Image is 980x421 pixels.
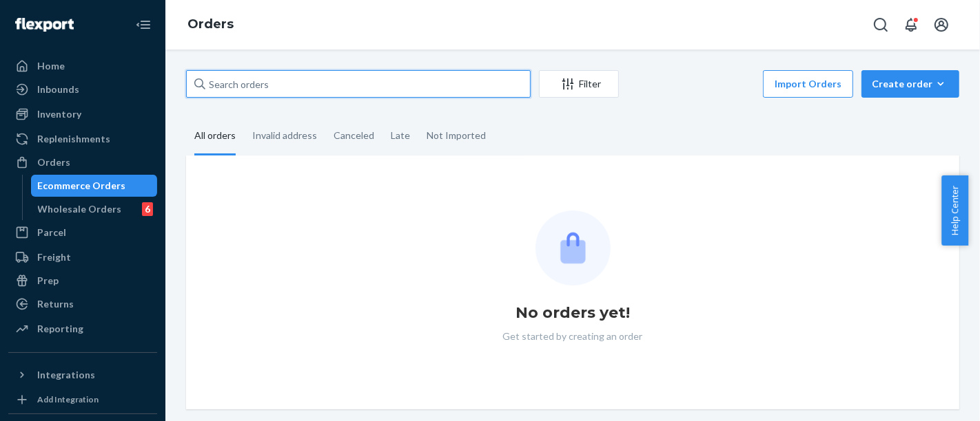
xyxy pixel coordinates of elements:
div: Prep [37,274,59,288]
button: Open Search Box [867,11,895,39]
a: Freight [8,246,157,268]
div: Wholesale Orders [38,202,122,216]
button: Open notifications [897,11,925,39]
div: Reporting [37,322,83,336]
button: Integrations [8,364,157,386]
a: Inbounds [8,78,157,100]
a: Reporting [8,318,157,340]
div: Orders [37,155,70,169]
div: Returns [37,297,74,311]
div: Invalid address [252,118,317,153]
a: Prep [8,270,157,292]
div: Integrations [37,368,95,382]
button: Filter [539,70,619,98]
div: Replenishments [37,132,110,146]
div: All orders [194,118,236,155]
button: Help Center [941,175,968,246]
a: Orders [8,151,157,173]
div: Parcel [37,226,66,239]
a: Orders [187,17,234,32]
a: Returns [8,293,157,315]
h1: No orders yet! [515,302,630,324]
div: Create order [872,77,949,91]
div: Late [391,118,410,153]
a: Ecommerce Orders [31,175,158,197]
div: Add Integration [37,393,99,405]
button: Open account menu [928,11,955,39]
p: Get started by creating an order [503,330,643,343]
a: Replenishments [8,128,157,150]
div: Inbounds [37,83,79,96]
div: Ecommerce Orders [38,179,126,193]
input: Search orders [186,70,531,98]
div: 6 [142,202,153,216]
a: Wholesale Orders6 [31,198,158,220]
div: Inventory [37,107,81,121]
div: Not Imported [427,118,486,153]
button: Import Orders [763,70,853,98]
a: Parcel [8,222,157,244]
div: Home [37,59,65,73]
button: Create order [861,70,959,98]
div: Freight [37,250,71,264]
a: Home [8,55,157,77]
button: Close Navigation [130,11,157,39]
ol: breadcrumbs [176,5,245,45]
div: Canceled [334,118,374,153]
img: Empty list [535,210,611,285]
img: Flexport logo [15,18,74,32]
div: Filter [540,77,618,91]
a: Add Integration [8,391,157,408]
a: Inventory [8,103,157,125]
